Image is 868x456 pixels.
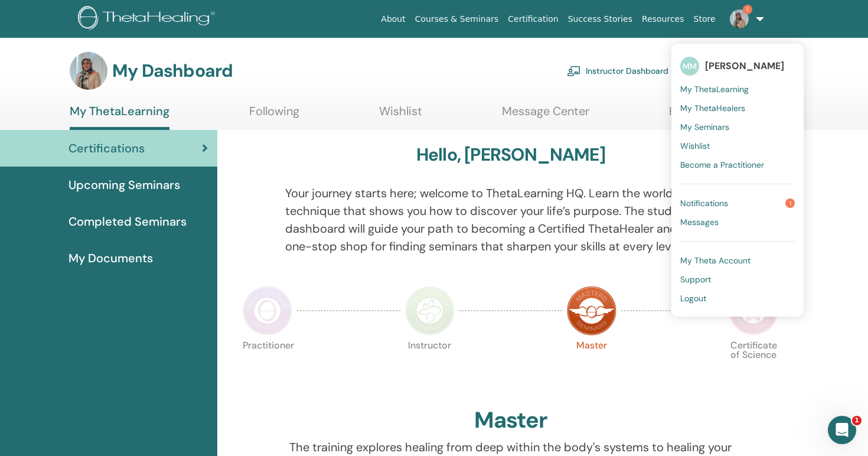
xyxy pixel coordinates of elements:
[680,80,795,99] a: My ThetaLearning
[680,198,728,209] span: Notifications
[680,217,719,227] span: Messages
[680,122,729,132] span: My Seminars
[567,58,668,84] a: Instructor Dashboard
[410,8,504,30] a: Courses & Seminars
[70,52,107,90] img: default.jpg
[680,213,795,232] a: Messages
[567,341,616,390] p: Master
[563,8,637,30] a: Success Stories
[680,84,749,95] span: My ThetaLearning
[689,8,720,30] a: Store
[567,286,616,336] img: Master
[379,104,422,127] a: Wishlist
[852,416,862,425] span: 1
[680,155,795,174] a: Become a Practitioner
[78,6,219,32] img: logo.png
[68,249,153,267] span: My Documents
[112,60,233,82] h3: My Dashboard
[680,136,795,155] a: Wishlist
[680,274,711,285] span: Support
[68,213,187,230] span: Completed Seminars
[637,8,689,30] a: Resources
[680,159,764,170] span: Become a Practitioner
[743,5,752,14] span: 1
[730,9,749,28] img: default.jpg
[416,144,605,165] h3: Hello, [PERSON_NAME]
[243,286,292,336] img: Practitioner
[671,44,804,317] ul: 1
[68,139,145,157] span: Certifications
[285,184,736,255] p: Your journey starts here; welcome to ThetaLearning HQ. Learn the world-renowned technique that sh...
[70,104,169,130] a: My ThetaLearning
[680,289,795,308] a: Logout
[828,416,856,444] iframe: Intercom live chat
[680,194,795,213] a: Notifications1
[249,104,299,127] a: Following
[502,104,589,127] a: Message Center
[680,270,795,289] a: Support
[474,407,547,434] h2: Master
[680,57,699,76] span: MM
[503,8,563,30] a: Certification
[680,141,710,151] span: Wishlist
[405,341,455,390] p: Instructor
[405,286,455,336] img: Instructor
[567,66,581,76] img: chalkboard-teacher.svg
[680,99,795,118] a: My ThetaHealers
[680,255,750,266] span: My Theta Account
[680,293,706,304] span: Logout
[376,8,410,30] a: About
[669,104,764,127] a: Help & Resources
[729,341,778,390] p: Certificate of Science
[680,118,795,136] a: My Seminars
[705,60,784,72] span: [PERSON_NAME]
[680,103,745,113] span: My ThetaHealers
[68,176,180,194] span: Upcoming Seminars
[243,341,292,390] p: Practitioner
[680,53,795,80] a: MM[PERSON_NAME]
[785,198,795,208] span: 1
[680,251,795,270] a: My Theta Account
